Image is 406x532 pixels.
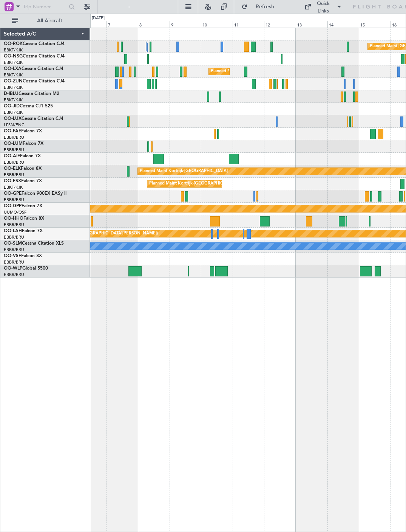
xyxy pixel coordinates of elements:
[4,104,20,109] span: OO-JID
[138,21,170,28] div: 8
[170,21,201,28] div: 9
[4,216,23,221] span: OO-HHO
[4,110,23,115] a: EBKT/KJK
[4,154,20,158] span: OO-AIE
[4,79,65,84] a: OO-ZUNCessna Citation CJ4
[75,21,107,28] div: 6
[4,104,53,109] a: OO-JIDCessna CJ1 525
[4,166,21,171] span: OO-ELK
[327,21,359,28] div: 14
[23,1,66,12] input: Trip Number
[4,222,24,228] a: EBBR/BRU
[4,191,22,196] span: OO-GPE
[249,4,281,9] span: Refresh
[4,234,24,240] a: EBBR/BRU
[4,147,24,153] a: EBBR/BRU
[4,67,63,71] a: OO-LXACessna Citation CJ4
[4,116,22,121] span: OO-LUX
[4,241,22,246] span: OO-SLM
[211,66,299,77] div: Planned Maint Kortrijk-[GEOGRAPHIC_DATA]
[4,259,24,265] a: EBBR/BRU
[4,266,22,271] span: OO-WLP
[4,47,23,53] a: EBKT/KJK
[4,209,26,215] a: UUMO/OSF
[4,79,23,84] span: OO-ZUN
[4,97,23,103] a: EBKT/KJK
[4,266,48,271] a: OO-WLPGlobal 5500
[4,172,24,178] a: EBBR/BRU
[296,21,327,28] div: 13
[4,254,42,258] a: OO-VSFFalcon 8X
[4,54,23,59] span: OO-NSG
[4,185,23,190] a: EBKT/KJK
[92,15,105,22] div: [DATE]
[4,129,21,133] span: OO-FAE
[4,204,22,208] span: OO-GPP
[359,21,391,28] div: 15
[301,1,346,13] button: Quick Links
[4,116,63,121] a: OO-LUXCessna Citation CJ4
[4,254,21,258] span: OO-VSF
[4,197,24,203] a: EBBR/BRU
[4,67,22,71] span: OO-LXA
[4,179,21,183] span: OO-FSX
[4,141,23,146] span: OO-LUM
[4,85,23,90] a: EBKT/KJK
[4,229,43,233] a: OO-LAHFalcon 7X
[238,1,283,13] button: Refresh
[4,135,24,140] a: EBBR/BRU
[4,129,42,133] a: OO-FAEFalcon 7X
[4,191,66,196] a: OO-GPEFalcon 900EX EASy II
[4,92,59,96] a: D-IBLUCessna Citation M2
[4,42,23,46] span: OO-ROK
[149,178,237,189] div: Planned Maint Kortrijk-[GEOGRAPHIC_DATA]
[4,122,25,128] a: LFSN/ENC
[264,21,296,28] div: 12
[4,141,43,146] a: OO-LUMFalcon 7X
[4,154,41,158] a: OO-AIEFalcon 7X
[4,166,42,171] a: OO-ELKFalcon 8X
[4,241,64,246] a: OO-SLMCessna Citation XLS
[107,21,138,28] div: 7
[4,179,42,183] a: OO-FSXFalcon 7X
[140,166,228,177] div: Planned Maint Kortrijk-[GEOGRAPHIC_DATA]
[4,247,24,253] a: EBBR/BRU
[8,15,82,27] button: All Aircraft
[4,54,65,59] a: OO-NSGCessna Citation CJ4
[4,72,23,78] a: EBKT/KJK
[20,18,80,23] span: All Aircraft
[4,204,42,208] a: OO-GPPFalcon 7X
[4,92,19,96] span: D-IBLU
[4,60,23,65] a: EBKT/KJK
[4,229,22,233] span: OO-LAH
[233,21,264,28] div: 11
[4,272,24,278] a: EBBR/BRU
[201,21,233,28] div: 10
[4,216,44,221] a: OO-HHOFalcon 8X
[4,160,24,165] a: EBBR/BRU
[4,42,65,46] a: OO-ROKCessna Citation CJ4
